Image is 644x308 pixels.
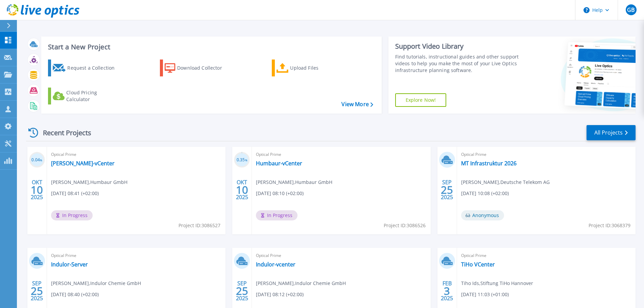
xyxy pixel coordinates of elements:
[236,177,248,202] div: OKT 2025
[177,61,231,75] div: Download Collector
[461,179,550,186] span: [PERSON_NAME] , Deutsche Telekom AG
[234,156,250,164] h3: 0.35
[461,151,631,158] span: Optical Prime
[587,125,636,140] a: All Projects
[461,190,509,197] span: [DATE] 10:08 (+02:00)
[160,60,235,76] a: Download Collector
[51,160,115,167] a: [PERSON_NAME]-vCenter
[589,222,630,229] span: Project ID: 3068379
[441,187,453,193] span: 25
[178,222,220,229] span: Project ID: 3086527
[236,187,248,193] span: 10
[51,151,221,158] span: Optical Prime
[256,252,426,259] span: Optical Prime
[67,61,121,75] div: Request a Collection
[395,42,521,51] div: Support Video Library
[384,222,426,229] span: Project ID: 3086526
[341,101,373,108] a: View More
[51,291,99,298] span: [DATE] 08:40 (+02:00)
[51,252,221,259] span: Optical Prime
[440,177,453,202] div: SEP 2025
[395,93,447,107] a: Explore Now!
[51,179,127,186] span: [PERSON_NAME] , Humbaur GmbH
[256,291,304,298] span: [DATE] 08:12 (+02:00)
[48,88,123,104] a: Cloud Pricing Calculator
[256,179,332,186] span: [PERSON_NAME] , Humbaur GmbH
[256,210,297,220] span: In Progress
[256,280,346,287] span: [PERSON_NAME] , Indulor Chemie GmbH
[236,279,248,303] div: SEP 2025
[256,160,302,167] a: Humbaur-vCenter
[245,158,247,162] span: %
[461,252,631,259] span: Optical Prime
[51,210,93,220] span: In Progress
[461,261,495,268] a: TiHo VCenter
[444,288,450,294] span: 3
[461,160,517,167] a: MT Infrastruktur 2026
[461,210,504,220] span: Anonymous
[29,156,45,164] h3: 0.04
[40,158,42,162] span: %
[51,280,141,287] span: [PERSON_NAME] , Indulor Chemie GmbH
[461,280,533,287] span: Tiho Ids , Stiftung TiHo Hannover
[48,43,373,51] h3: Start a New Project
[236,288,248,294] span: 25
[627,7,635,13] span: GB
[256,190,304,197] span: [DATE] 08:10 (+02:00)
[48,60,123,76] a: Request a Collection
[30,177,43,202] div: OKT 2025
[256,261,295,268] a: Indulor-vcenter
[290,61,344,75] div: Upload Files
[51,190,99,197] span: [DATE] 08:41 (+02:00)
[51,261,88,268] a: Indulor-Server
[31,288,43,294] span: 25
[26,124,100,141] div: Recent Projects
[461,291,509,298] span: [DATE] 11:03 (+01:00)
[30,279,43,303] div: SEP 2025
[256,151,426,158] span: Optical Prime
[440,279,453,303] div: FEB 2025
[395,53,521,74] div: Find tutorials, instructional guides and other support videos to help you make the most of your L...
[66,89,120,103] div: Cloud Pricing Calculator
[272,60,347,76] a: Upload Files
[31,187,43,193] span: 10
